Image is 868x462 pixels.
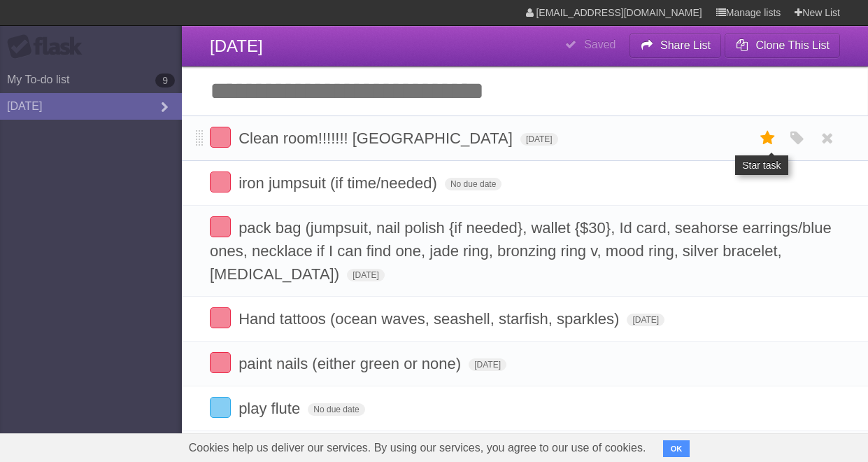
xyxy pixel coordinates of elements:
[584,38,616,50] b: Saved
[520,133,558,146] span: [DATE]
[239,355,464,372] span: paint nails (either green or none)
[210,36,263,55] span: [DATE]
[239,400,304,417] span: play flute
[469,358,506,371] span: [DATE]
[210,397,231,418] label: Done
[445,178,501,190] span: No due date
[210,352,231,373] label: Done
[155,73,175,87] b: 9
[210,127,231,148] label: Done
[629,33,722,58] button: Share List
[210,219,832,283] span: pack bag (jumpsuit, nail polish {if needed}, wallet {$30}, Id card, seahorse earrings/blue ones, ...
[239,129,516,147] span: Clean room!!!!!!! [GEOGRAPHIC_DATA]
[239,310,622,328] span: Hand tattoos (ocean waves, seashell, starfish, sparkles)
[210,307,231,328] label: Done
[175,434,660,462] span: Cookies help us deliver our services. By using our services, you agree to our use of cookies.
[725,33,840,58] button: Clone This List
[627,314,664,326] span: [DATE]
[755,127,781,150] label: Star task
[210,216,231,237] label: Done
[347,269,385,281] span: [DATE]
[660,39,711,51] b: Share List
[755,39,830,51] b: Clone This List
[663,440,690,457] button: OK
[239,174,441,192] span: iron jumpsuit (if time/needed)
[7,34,91,59] div: Flask
[308,403,364,416] span: No due date
[210,171,231,192] label: Done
